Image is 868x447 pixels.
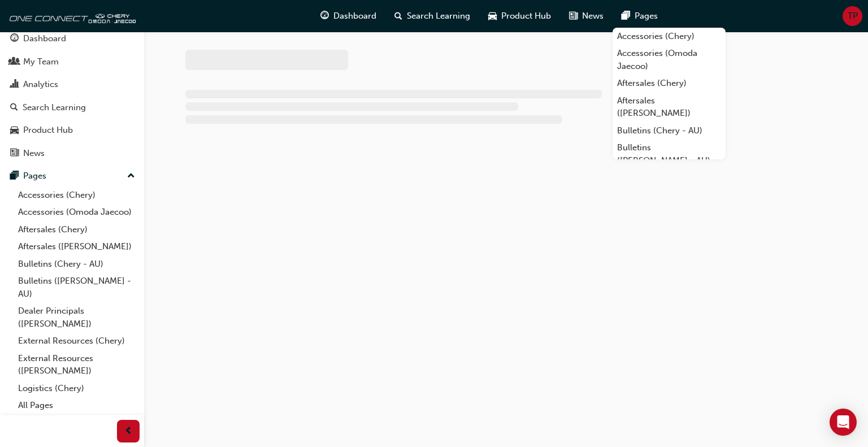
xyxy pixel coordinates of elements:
[5,166,140,186] button: Pages
[843,6,862,26] button: TP
[613,122,726,140] a: Bulletins (Chery - AU)
[10,125,19,136] span: car-icon
[569,9,578,23] span: news-icon
[23,124,73,137] div: Product Hub
[23,55,59,68] div: My Team
[10,171,19,181] span: pages-icon
[5,51,140,72] a: My Team
[14,350,140,380] a: External Resources ([PERSON_NAME])
[14,302,140,332] a: Dealer Principals ([PERSON_NAME])
[613,28,726,45] a: Accessories (Chery)
[14,203,140,221] a: Accessories (Omoda Jaecoo)
[5,28,140,49] a: Dashboard
[613,92,726,122] a: Aftersales ([PERSON_NAME])
[394,9,402,23] span: search-icon
[14,186,140,204] a: Accessories (Chery)
[622,9,630,23] span: pages-icon
[23,147,45,160] div: News
[14,255,140,273] a: Bulletins (Chery - AU)
[127,169,135,184] span: up-icon
[5,26,140,166] button: DashboardMy TeamAnalyticsSearch LearningProduct HubNews
[5,120,140,141] a: Product Hub
[560,5,613,28] a: news-iconNews
[14,380,140,397] a: Logistics (Chery)
[479,5,560,28] a: car-iconProduct Hub
[333,10,376,23] span: Dashboard
[613,75,726,92] a: Aftersales (Chery)
[124,424,133,439] span: prev-icon
[14,332,140,350] a: External Resources (Chery)
[14,221,140,238] a: Aftersales (Chery)
[23,170,46,183] div: Pages
[848,10,858,23] span: TP
[582,10,604,23] span: News
[14,272,140,302] a: Bulletins ([PERSON_NAME] - AU)
[385,5,479,28] a: search-iconSearch Learning
[14,238,140,255] a: Aftersales ([PERSON_NAME])
[613,45,726,75] a: Accessories (Omoda Jaecoo)
[830,409,857,436] div: Open Intercom Messenger
[23,101,86,114] div: Search Learning
[501,10,551,23] span: Product Hub
[6,5,136,27] img: oneconnect
[10,149,19,159] span: news-icon
[23,78,58,91] div: Analytics
[5,143,140,164] a: News
[5,74,140,95] a: Analytics
[488,9,497,23] span: car-icon
[320,9,329,23] span: guage-icon
[5,97,140,118] a: Search Learning
[407,10,470,23] span: Search Learning
[10,80,19,90] span: chart-icon
[635,10,658,23] span: Pages
[10,103,18,113] span: search-icon
[14,397,140,414] a: All Pages
[613,139,726,169] a: Bulletins ([PERSON_NAME] - AU)
[613,5,667,28] a: pages-iconPages
[10,57,19,67] span: people-icon
[311,5,385,28] a: guage-iconDashboard
[23,32,66,45] div: Dashboard
[10,34,19,44] span: guage-icon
